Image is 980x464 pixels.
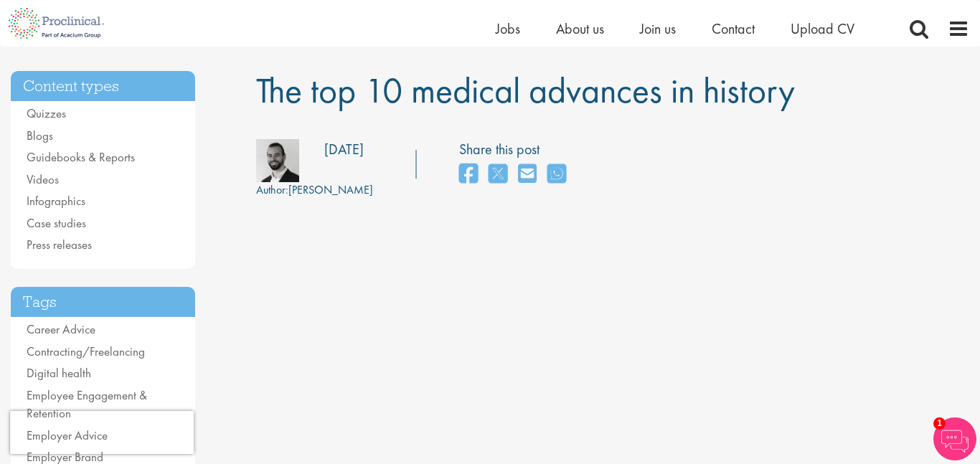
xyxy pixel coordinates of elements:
[27,365,91,381] a: Digital health
[640,19,676,38] a: Join us
[518,159,537,190] a: share on email
[27,193,85,209] a: Infographics
[933,417,976,460] img: Chatbot
[10,411,194,454] iframe: reCAPTCHA
[324,139,364,160] div: [DATE]
[256,139,299,182] img: 76d2c18e-6ce3-4617-eefd-08d5a473185b
[27,321,95,337] a: Career Advice
[27,344,145,359] a: Contracting/Freelancing
[256,67,795,113] span: The top 10 medical advances in history
[27,237,92,252] a: Press releases
[933,417,946,430] span: 1
[489,159,507,190] a: share on twitter
[11,71,195,102] h3: Content types
[27,215,86,231] a: Case studies
[11,287,195,318] h3: Tags
[496,19,520,38] a: Jobs
[256,182,373,199] div: [PERSON_NAME]
[27,149,135,165] a: Guidebooks & Reports
[27,105,66,121] a: Quizzes
[712,19,755,38] a: Contact
[459,159,478,190] a: share on facebook
[459,139,573,160] label: Share this post
[27,171,59,187] a: Videos
[556,19,604,38] a: About us
[27,128,53,143] a: Blogs
[27,387,147,422] a: Employee Engagement & Retention
[791,19,854,38] a: Upload CV
[256,182,288,197] span: Author:
[547,159,566,190] a: share on whats app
